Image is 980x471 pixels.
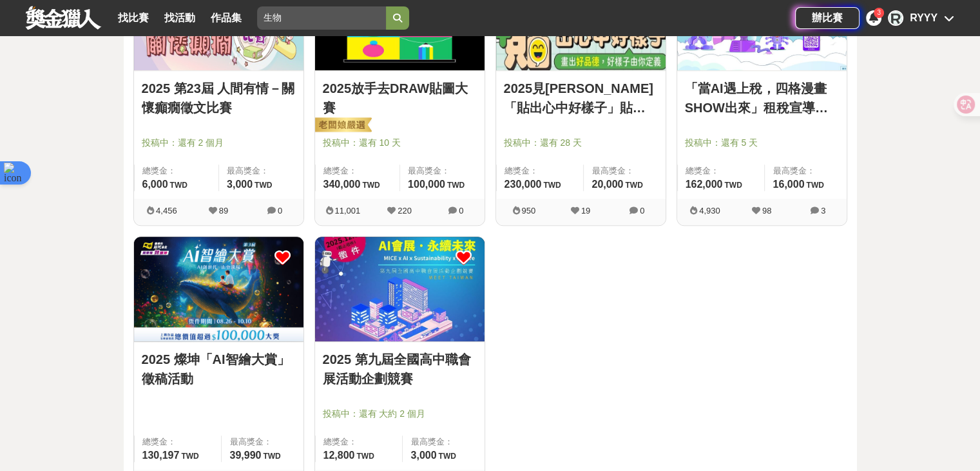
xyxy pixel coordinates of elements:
[356,452,374,461] span: TWD
[410,450,436,461] span: 3,000
[362,181,380,190] span: TWD
[504,79,658,117] a: 2025見[PERSON_NAME]「貼出心中好樣子」貼圖徵選
[323,350,477,388] a: 2025 第九屆全國高中職會展活動企劃競賽
[323,136,477,150] span: 投稿中：還有 10 天
[142,436,214,448] span: 總獎金：
[408,179,445,190] span: 100,000
[315,237,485,342] a: Cover Image
[315,237,485,341] img: Cover Image
[134,237,303,342] a: Cover Image
[877,9,881,16] span: 3
[686,179,723,190] span: 162,000
[219,206,228,215] span: 89
[181,452,198,461] span: TWD
[910,10,937,26] div: RYYY
[762,206,771,215] span: 98
[591,179,623,190] span: 20,000
[229,436,295,448] span: 最高獎金：
[323,79,477,117] a: 2025放手去DRAW貼圖大賽
[773,165,838,177] span: 最高獎金：
[591,165,657,177] span: 最高獎金：
[227,179,253,190] span: 3,000
[459,206,463,215] span: 0
[134,237,303,341] img: Cover Image
[170,181,187,190] span: TWD
[142,136,296,150] span: 投稿中：還有 2 個月
[699,206,720,215] span: 4,930
[439,452,456,461] span: TWD
[142,350,296,388] a: 2025 燦坤「AI智繪大賞」徵稿活動
[685,136,839,150] span: 投稿中：還有 5 天
[312,117,372,135] img: 老闆娘嚴選
[323,179,361,190] span: 340,000
[398,206,412,215] span: 220
[504,165,576,177] span: 總獎金：
[521,206,535,215] span: 950
[257,6,386,30] input: 有長照挺你，care到心坎裡！青春出手，拍出照顧 影音徵件活動
[504,136,658,150] span: 投稿中：還有 28 天
[410,436,476,448] span: 最高獎金：
[685,79,839,117] a: 「當AI遇上稅，四格漫畫SHOW出來」租稅宣導活動-租稅AI製圖比賽
[821,206,825,215] span: 3
[408,165,477,177] span: 最高獎金：
[263,452,280,461] span: TWD
[229,450,261,461] span: 39,990
[142,165,211,177] span: 總獎金：
[447,181,465,190] span: TWD
[142,179,168,190] span: 6,000
[278,206,282,215] span: 0
[888,10,903,26] div: R
[581,206,590,215] span: 19
[142,79,296,117] a: 2025 第23屆 人間有情－關懷癲癇徵文比賽
[323,436,395,448] span: 總獎金：
[640,206,644,215] span: 0
[795,7,860,29] a: 辦比賽
[806,181,823,190] span: TWD
[206,9,247,27] a: 作品集
[323,165,392,177] span: 總獎金：
[724,181,742,190] span: TWD
[773,179,804,190] span: 16,000
[142,450,180,461] span: 130,197
[334,206,360,215] span: 11,001
[504,179,542,190] span: 230,000
[156,206,177,215] span: 4,456
[543,181,561,190] span: TWD
[625,181,642,190] span: TWD
[227,165,296,177] span: 最高獎金：
[686,165,757,177] span: 總獎金：
[323,450,355,461] span: 12,800
[323,407,477,421] span: 投稿中：還有 大約 2 個月
[255,181,272,190] span: TWD
[159,9,200,27] a: 找活動
[113,9,154,27] a: 找比賽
